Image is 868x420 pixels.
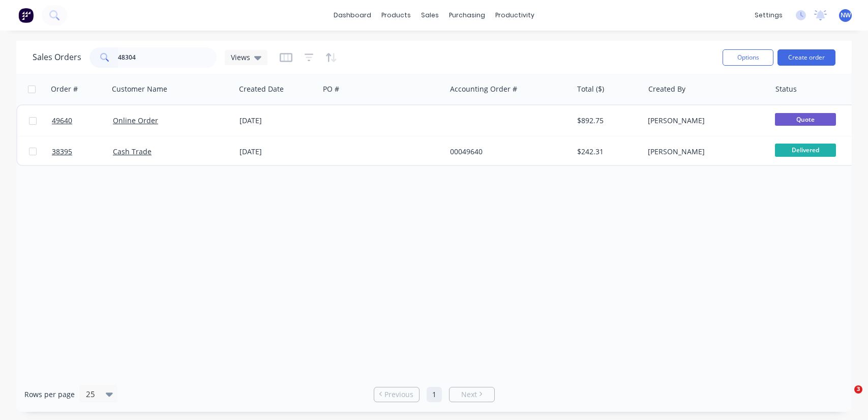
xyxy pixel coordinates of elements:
[376,8,416,23] div: products
[118,47,217,68] input: Search...
[854,385,862,394] span: 3
[775,84,797,94] div: Status
[775,113,836,126] span: Quote
[231,52,250,63] span: Views
[750,8,788,23] div: settings
[450,84,517,94] div: Accounting Order #
[240,147,315,157] div: [DATE]
[648,147,761,157] div: [PERSON_NAME]
[775,144,836,156] span: Delivered
[112,84,167,94] div: Customer Name
[239,84,284,94] div: Created Date
[328,8,376,23] a: dashboard
[113,116,158,125] a: Online Order
[323,84,339,94] div: PO #
[833,385,858,410] iframe: Intercom live chat
[384,389,413,400] span: Previous
[577,116,637,126] div: $892.75
[370,387,499,402] ul: Pagination
[427,387,442,402] a: Page 1 is your current page
[52,116,72,126] span: 49640
[444,8,490,23] div: purchasing
[33,52,81,62] h1: Sales Orders
[52,136,113,167] a: 38395
[240,116,315,126] div: [DATE]
[450,389,494,400] a: Next page
[777,49,835,66] button: Create order
[490,8,540,23] div: productivity
[52,105,113,136] a: 49640
[450,147,563,157] div: 00049640
[577,147,637,157] div: $242.31
[24,389,75,400] span: Rows per page
[113,147,152,156] a: Cash Trade
[461,389,477,400] span: Next
[416,8,444,23] div: sales
[648,84,685,94] div: Created By
[648,116,761,126] div: [PERSON_NAME]
[374,389,419,400] a: Previous page
[577,84,604,94] div: Total ($)
[52,147,72,157] span: 38395
[51,84,78,94] div: Order #
[841,11,851,20] span: NW
[723,49,773,66] button: Options
[18,8,34,23] img: Factory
